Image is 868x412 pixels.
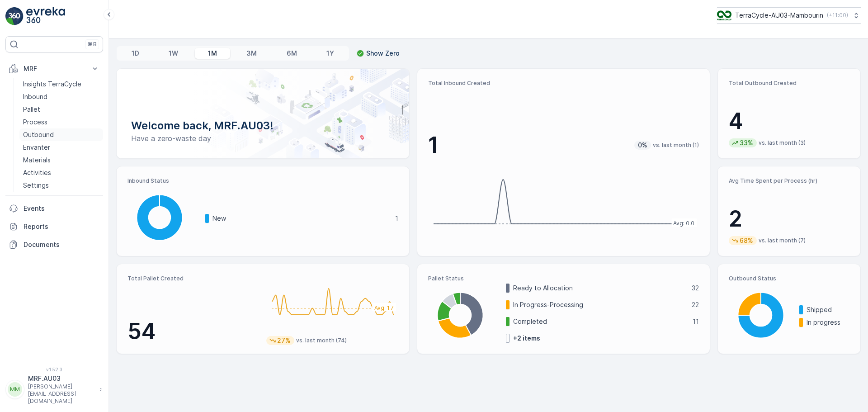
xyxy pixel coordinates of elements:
[24,240,99,249] p: Documents
[88,41,97,48] p: ⌘B
[5,60,103,78] button: MRF
[693,317,699,326] p: 11
[23,181,49,190] p: Settings
[513,300,686,309] p: In Progress-Processing
[132,49,139,58] p: 1D
[428,132,439,159] p: 1
[428,275,699,282] p: Pallet Status
[208,49,217,58] p: 1M
[8,382,22,397] div: MM
[19,179,103,192] a: Settings
[246,49,257,58] p: 3M
[729,177,849,185] p: Avg Time Spent per Process (hr)
[296,337,347,344] p: vs. last month (74)
[653,142,699,149] p: vs. last month (1)
[23,130,54,139] p: Outbound
[735,11,823,20] p: TerraCycle-AU03-Mambourin
[692,300,699,309] p: 22
[5,374,103,405] button: MMMRF.AU03[PERSON_NAME][EMAIL_ADDRESS][DOMAIN_NAME]
[23,156,51,165] p: Materials
[326,49,334,58] p: 1Y
[717,7,861,24] button: TerraCycle-AU03-Mambourin(+11:00)
[26,7,65,25] img: logo_light-DOdMpM7g.png
[366,49,400,58] p: Show Zero
[807,318,849,327] p: In progress
[23,80,81,89] p: Insights TerraCycle
[24,64,85,73] p: MRF
[5,199,103,218] a: Events
[23,118,47,127] p: Process
[276,336,292,345] p: 27%
[5,367,103,372] span: v 1.52.3
[513,334,540,343] p: + 2 items
[729,80,849,87] p: Total Outbound Created
[5,236,103,254] a: Documents
[5,218,103,236] a: Reports
[827,12,848,19] p: ( +11:00 )
[23,143,50,152] p: Envanter
[287,49,297,58] p: 6M
[131,133,395,144] p: Have a zero-waste day
[23,105,40,114] p: Pallet
[19,166,103,179] a: Activities
[19,141,103,154] a: Envanter
[24,222,99,231] p: Reports
[28,374,95,383] p: MRF.AU03
[19,128,103,141] a: Outbound
[127,275,259,282] p: Total Pallet Created
[395,214,398,223] p: 1
[19,90,103,103] a: Inbound
[729,205,849,232] p: 2
[5,7,24,25] img: logo
[19,78,103,90] a: Insights TerraCycle
[513,284,686,293] p: Ready to Allocation
[637,141,648,150] p: 0%
[212,214,389,223] p: New
[729,275,849,282] p: Outbound Status
[23,92,47,101] p: Inbound
[692,284,699,293] p: 32
[19,103,103,116] a: Pallet
[759,139,806,147] p: vs. last month (3)
[28,383,95,405] p: [PERSON_NAME][EMAIL_ADDRESS][DOMAIN_NAME]
[717,10,731,20] img: image_D6FFc8H.png
[759,237,806,244] p: vs. last month (7)
[739,236,754,245] p: 68%
[169,49,178,58] p: 1W
[24,204,99,213] p: Events
[428,80,699,87] p: Total Inbound Created
[807,305,849,314] p: Shipped
[19,154,103,166] a: Materials
[131,118,395,133] p: Welcome back, MRF.AU03!
[513,317,687,326] p: Completed
[23,168,51,177] p: Activities
[739,138,754,147] p: 33%
[19,116,103,128] a: Process
[127,318,259,345] p: 54
[729,108,849,135] p: 4
[127,177,398,185] p: Inbound Status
